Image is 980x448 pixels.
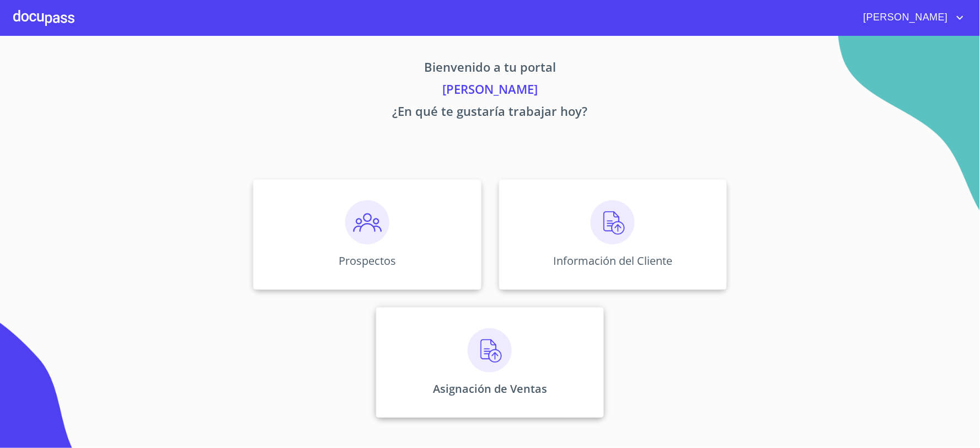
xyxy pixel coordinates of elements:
p: Prospectos [339,253,396,268]
button: account of current user [855,9,967,26]
p: Asignación de Ventas [433,381,547,396]
img: carga.png [591,200,635,244]
img: carga.png [468,328,512,372]
img: prospectos.png [345,200,389,244]
p: Información del Cliente [553,253,672,268]
p: ¿En qué te gustaría trabajar hoy? [151,102,830,124]
p: [PERSON_NAME] [151,80,830,102]
p: Bienvenido a tu portal [151,58,830,80]
span: [PERSON_NAME] [855,9,954,26]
